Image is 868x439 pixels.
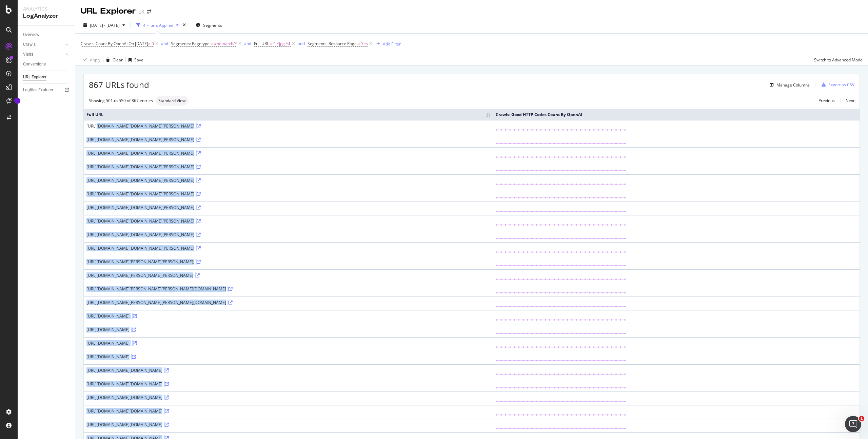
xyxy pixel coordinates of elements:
[126,54,143,65] button: Save
[23,51,63,58] a: Visits
[14,180,114,187] div: Botify Subscription Plans
[86,313,490,319] div: [URL][DOMAIN_NAME];
[23,41,36,48] div: Crawls
[23,12,70,20] div: LogAnalyzer
[117,11,129,23] div: Close
[23,51,33,58] div: Visits
[14,104,114,111] div: AI Agent and team can help
[374,40,401,48] button: Add Filter
[15,229,30,233] span: Home
[7,91,129,117] div: Ask a questionAI Agent and team can help
[181,22,187,28] div: times
[23,61,70,68] a: Conversions
[148,41,151,46] span: >
[10,140,126,152] div: Integrating Web Traffic Data
[86,354,490,360] div: [URL][DOMAIN_NAME]
[14,202,122,209] h2: Education
[819,79,854,90] button: Export as CSV
[859,416,864,421] span: 1
[113,57,123,63] div: Clear
[86,286,490,292] div: [URL][DOMAIN_NAME][PERSON_NAME][PERSON_NAME][DOMAIN_NAME]
[86,164,490,170] div: [URL][DOMAIN_NAME][DOMAIN_NAME][PERSON_NAME]
[23,87,70,94] a: Logfiles Explorer
[81,41,127,46] span: Crawls: Count By OpenAI
[23,5,70,12] div: Analytics
[161,41,168,46] div: and
[23,87,53,94] div: Logfiles Explorer
[193,20,225,31] button: Segments
[86,177,490,183] div: [URL][DOMAIN_NAME][DOMAIN_NAME][PERSON_NAME]
[10,123,126,137] button: Search for help
[14,155,114,162] div: Status Codes and Network Errors
[254,41,269,46] span: Full URL
[86,150,490,156] div: [URL][DOMAIN_NAME][DOMAIN_NAME][PERSON_NAME]
[86,367,490,373] div: [URL][DOMAIN_NAME][DOMAIN_NAME]
[14,13,45,24] img: logo
[14,48,122,71] p: Hello [PERSON_NAME].
[361,39,368,49] span: Yes
[10,152,126,165] div: Status Codes and Network Errors
[86,123,490,129] div: [URL][DOMAIN_NAME][DOMAIN_NAME][PERSON_NAME]
[383,41,401,47] div: Add Filter
[143,22,173,28] div: 4 Filters Applied
[23,74,70,81] a: URL Explorer
[14,142,114,150] div: Integrating Web Traffic Data
[776,82,810,88] div: Manage Columns
[23,41,63,48] a: Crawls
[14,97,114,104] div: Ask a question
[138,8,144,15] div: UK
[86,300,490,305] div: [URL][DOMAIN_NAME][PERSON_NAME][PERSON_NAME][DOMAIN_NAME]
[214,39,237,49] span: #nomatch/*
[23,31,39,38] div: Overview
[767,81,810,89] button: Manage Columns
[23,31,70,38] a: Overview
[23,61,46,68] div: Conversions
[152,39,154,49] span: 0
[86,191,490,197] div: [URL][DOMAIN_NAME][DOMAIN_NAME][PERSON_NAME]
[14,98,20,104] div: Tooltip anchor
[91,212,136,239] button: Help
[156,96,188,106] div: neutral label
[813,96,840,106] a: Previous
[103,54,123,65] button: Clear
[81,5,136,17] div: URL Explorer
[203,22,222,28] span: Segments
[90,57,100,63] div: Apply
[73,11,86,24] img: Profile image for Renaud
[840,96,854,106] a: Next
[244,41,251,46] div: and
[86,408,490,414] div: [URL][DOMAIN_NAME][DOMAIN_NAME]
[298,41,305,46] div: and
[86,205,490,210] div: [URL][DOMAIN_NAME][DOMAIN_NAME][PERSON_NAME]
[811,54,863,65] button: Switch to Advanced Mode
[84,109,493,120] th: Full URL: activate to sort column ascending
[89,98,153,103] div: Showing 501 to 550 of 867 entries
[171,41,210,46] span: Segments: Pagetype
[244,40,251,47] button: and
[129,41,148,46] span: On [DATE]
[86,259,490,265] div: [URL][DOMAIN_NAME][PERSON_NAME][PERSON_NAME];
[211,41,213,46] span: =
[134,20,181,31] button: 4 Filters Applied
[134,57,143,63] div: Save
[98,11,112,24] div: Profile image for Emma
[86,272,490,278] div: [URL][DOMAIN_NAME][PERSON_NAME][PERSON_NAME]
[45,212,90,239] button: Messages
[86,137,490,142] div: [URL][DOMAIN_NAME][DOMAIN_NAME][PERSON_NAME]
[10,165,126,177] div: Understanding AI Bot Data in Botify
[298,40,305,47] button: and
[23,74,46,81] div: URL Explorer
[85,11,99,24] img: Profile image for Jenny
[107,229,118,233] span: Help
[86,232,490,237] div: [URL][DOMAIN_NAME][DOMAIN_NAME][PERSON_NAME]
[86,395,490,400] div: [URL][DOMAIN_NAME][DOMAIN_NAME]
[89,79,149,91] span: 867 URLs found
[86,218,490,224] div: [URL][DOMAIN_NAME][DOMAIN_NAME][PERSON_NAME]
[161,40,168,47] button: and
[14,168,114,175] div: Understanding AI Bot Data in Botify
[845,416,861,432] iframe: Intercom live chat
[86,327,490,332] div: [URL][DOMAIN_NAME]
[147,9,151,14] div: arrow-right-arrow-left
[828,82,854,88] div: Export as CSV
[86,245,490,251] div: [URL][DOMAIN_NAME][DOMAIN_NAME][PERSON_NAME]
